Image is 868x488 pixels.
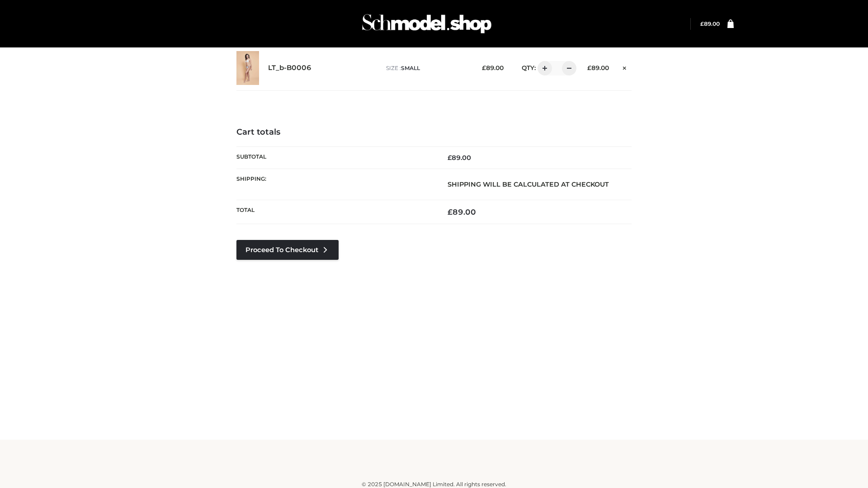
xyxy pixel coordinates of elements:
[401,65,420,71] span: SMALL
[236,127,632,137] h4: Cart totals
[268,64,311,72] a: LT_b-B0006
[236,146,434,169] th: Subtotal
[386,64,468,72] p: size :
[236,51,259,85] img: LT_b-B0006 - SMALL
[448,154,471,162] bdi: 89.00
[236,240,339,260] a: Proceed to Checkout
[700,20,720,27] a: £89.00
[587,64,591,71] span: £
[618,61,632,73] a: Remove this item
[448,207,453,216] span: £
[700,20,704,27] span: £
[482,64,504,71] bdi: 89.00
[448,154,452,162] span: £
[448,180,609,188] strong: Shipping will be calculated at checkout
[700,20,720,27] bdi: 89.00
[236,169,434,200] th: Shipping:
[359,6,495,42] img: Schmodel Admin 964
[236,200,434,224] th: Total
[448,207,476,216] bdi: 89.00
[513,61,573,75] div: QTY:
[587,64,609,71] bdi: 89.00
[482,64,486,71] span: £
